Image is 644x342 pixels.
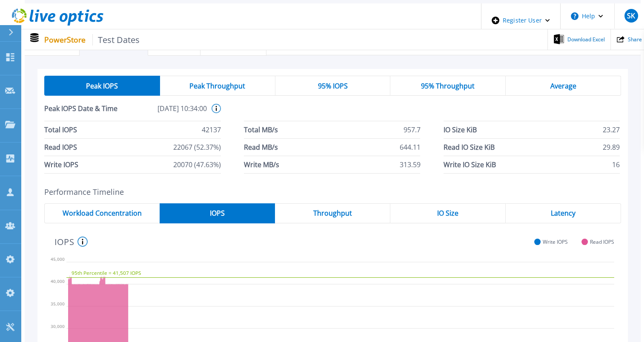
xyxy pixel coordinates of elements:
[403,121,420,138] span: 957.7
[173,139,221,156] span: 22067 (52.37%)
[567,37,605,42] span: Download Excel
[210,210,225,217] span: IOPS
[44,34,140,46] p: PowerStore
[399,156,420,173] span: 313.59
[481,3,560,37] div: Register User
[550,83,576,89] span: Average
[44,156,78,173] span: Write IOPS
[189,83,245,89] span: Peak Throughput
[543,238,568,245] span: Write IOPS
[51,301,65,307] text: 35,000
[244,156,279,173] span: Write MB/s
[590,238,614,245] span: Read IOPS
[313,210,352,217] span: Throughput
[54,236,88,248] h4: IOPS
[437,210,458,217] span: IO Size
[603,121,620,138] span: 23.27
[44,104,126,121] span: Peak IOPS Date & Time
[63,210,142,217] span: Workload Concentration
[44,139,77,156] span: Read IOPS
[51,323,65,329] text: 30,000
[44,187,621,197] h2: Performance Timeline
[72,269,141,276] text: 95th Percentile = 41,507 IOPS
[318,83,347,89] span: 95% IOPS
[244,139,278,156] span: Read MB/s
[612,156,620,173] span: 16
[44,121,77,138] span: Total IOPS
[551,210,575,217] span: Latency
[126,104,207,121] span: [DATE] 10:34:00
[92,34,140,46] span: Test Dates
[202,121,221,138] span: 42137
[399,139,420,156] span: 644.11
[628,37,642,42] span: Share
[244,121,278,138] span: Total MB/s
[51,256,65,262] text: 45,000
[603,139,620,156] span: 29.89
[444,121,477,138] span: IO Size KiB
[51,278,65,284] text: 40,000
[561,3,614,29] button: Help
[444,139,495,156] span: Read IO Size KiB
[444,156,496,173] span: Write IO Size KiB
[421,83,475,89] span: 95% Throughput
[86,83,118,89] span: Peak IOPS
[627,12,635,19] span: SK
[173,156,221,173] span: 20070 (47.63%)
